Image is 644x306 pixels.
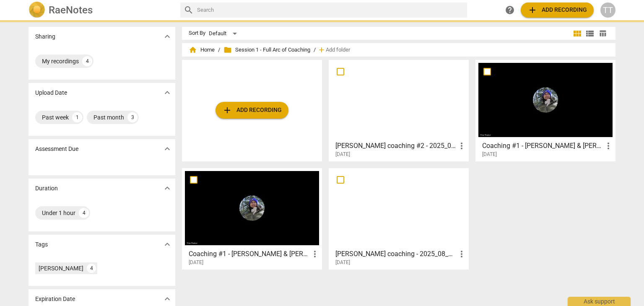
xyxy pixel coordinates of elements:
img: Logo [29,2,45,18]
span: add [222,105,232,115]
button: Upload [216,102,288,119]
h3: Jennifer _Tina coaching - 2025_08_12 14_29 PDT - Recording [335,249,457,259]
span: more_vert [310,249,320,259]
span: expand_more [162,239,172,249]
div: 4 [87,264,96,273]
span: view_list [585,29,595,39]
div: 3 [127,112,138,122]
div: Past week [42,113,69,122]
div: 4 [79,208,89,218]
h3: Jennifer _Tina coaching #2 - 2025_08_26 13_58 PDT - Recording [335,141,457,151]
span: expand_more [162,294,172,304]
a: Coaching #1 - [PERSON_NAME] & [PERSON_NAME] - 2025_08_13 13_31 PDT - Recording[DATE] [185,171,319,266]
button: Show more [161,86,174,99]
span: / [218,47,220,53]
input: Search [197,3,464,17]
span: folder [223,46,232,54]
button: Show more [161,238,174,251]
button: TT [600,3,615,18]
h3: Coaching #1 - Lisa & Tina - 2025_08_13 15_56 PDT - Recording [482,141,603,151]
span: view_module [572,29,582,39]
span: [DATE] [482,151,497,158]
span: [DATE] [189,259,203,266]
span: Add folder [326,47,350,53]
div: Past month [93,113,124,122]
span: expand_more [162,88,172,98]
button: Show more [161,143,174,155]
div: My recordings [42,57,79,65]
div: Default [209,27,240,40]
span: Add recording [222,105,282,115]
div: 4 [82,56,92,66]
a: LogoRaeNotes [29,2,174,18]
div: Ask support [568,297,631,306]
a: Coaching #1 - [PERSON_NAME] & [PERSON_NAME] - 2025_08_13 15_56 PDT - Recording[DATE] [478,63,613,158]
span: expand_more [162,31,172,41]
span: search [184,5,194,15]
p: Expiration Date [35,295,75,303]
span: home [189,46,197,54]
div: 1 [72,112,82,122]
button: Show more [161,182,174,194]
button: Show more [161,293,174,305]
span: add [527,5,538,15]
span: more_vert [457,141,467,151]
span: Add recording [527,5,587,15]
button: Show more [161,30,174,43]
span: [DATE] [335,151,350,158]
span: [DATE] [335,259,350,266]
span: Session 1 - Full Arc of Coaching [223,46,310,54]
p: Sharing [35,32,55,41]
button: Table view [596,27,609,40]
span: Home [189,46,215,54]
div: [PERSON_NAME] [39,264,83,272]
button: List view [584,27,596,40]
h3: Coaching #1 - Cynthia & Tina - 2025_08_13 13_31 PDT - Recording [189,249,310,259]
button: Tile view [571,27,584,40]
a: Help [502,3,517,18]
p: Assessment Due [35,145,78,153]
span: expand_more [162,183,172,193]
h2: RaeNotes [49,4,93,16]
p: Tags [35,240,48,249]
span: help [505,5,515,15]
a: [PERSON_NAME] coaching - 2025_08_12 14_29 PDT - Recording[DATE] [332,171,466,266]
span: / [314,47,316,53]
span: more_vert [603,141,613,151]
span: expand_more [162,144,172,154]
div: Under 1 hour [42,209,75,217]
span: more_vert [457,249,467,259]
p: Duration [35,184,58,193]
span: add [317,46,326,54]
button: Upload [521,3,594,18]
span: table_chart [599,29,607,37]
div: Sort By [189,30,205,36]
p: Upload Date [35,88,67,97]
a: [PERSON_NAME] coaching #2 - 2025_08_26 13_58 PDT - Recording[DATE] [332,63,466,158]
